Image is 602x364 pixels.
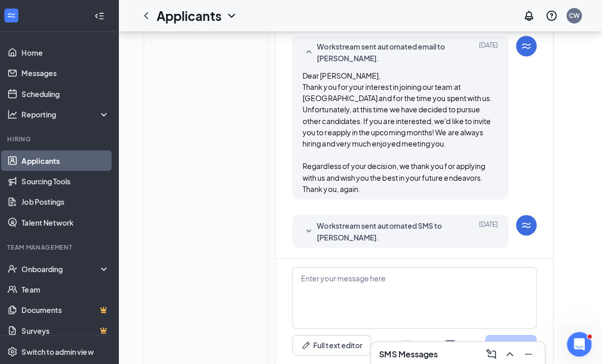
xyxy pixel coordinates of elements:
[305,81,499,148] p: Thank you for your interest in joining our team at [GEOGRAPHIC_DATA] and for the time you spent w...
[12,134,112,142] div: Hiring
[12,108,22,118] svg: Analysis
[567,329,592,354] iframe: Intercom live chat
[569,11,580,20] div: CW
[27,62,114,83] a: Messages
[305,159,499,182] p: Regardless of your decision, we thank you for applying with us and wish you the best in your futu...
[27,149,114,169] a: Applicants
[12,241,112,250] div: Team Management
[27,210,114,231] a: Talent Network
[484,343,500,359] button: ComposeMessage
[12,344,22,354] svg: Settings
[27,344,98,354] div: Switch to admin view
[27,169,114,190] a: Sourcing Tools
[27,190,114,210] a: Job Postings
[480,41,499,63] span: [DATE]
[319,219,453,241] span: Workstream sent automated SMS to [PERSON_NAME].
[305,46,317,58] svg: SmallChevronUp
[521,40,533,52] svg: WorkstreamLogo
[505,345,517,357] svg: ChevronUp
[521,217,533,230] svg: WorkstreamLogo
[305,69,499,81] p: Dear [PERSON_NAME],
[305,224,317,236] svg: SmallChevronDown
[11,10,21,20] svg: WorkstreamLogo
[305,182,499,193] p: Thank you, again.
[27,83,114,103] a: Scheduling
[27,42,114,62] a: Home
[546,10,558,22] svg: QuestionInfo
[160,7,224,25] h1: Applicants
[381,346,439,357] h3: SMS Messages
[521,343,537,359] button: Minimize
[503,343,519,359] button: ChevronUp
[27,297,114,318] a: DocumentsCrown
[486,345,498,357] svg: ComposeMessage
[523,10,536,22] svg: Notifications
[304,337,314,348] svg: Pen
[523,345,535,357] svg: Minimize
[480,219,499,241] span: [DATE]
[12,261,22,272] svg: UserCheck
[486,332,537,353] button: Send
[98,11,109,21] svg: Collapse
[229,10,241,22] svg: ChevronDown
[144,10,156,22] svg: ChevronLeft
[27,108,114,118] div: Reporting
[27,318,114,338] a: SurveysCrown
[27,277,114,297] a: Team
[319,41,453,63] span: Workstream sent automated email to [PERSON_NAME].
[27,261,105,272] div: Onboarding
[295,332,373,353] button: Full text editorPen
